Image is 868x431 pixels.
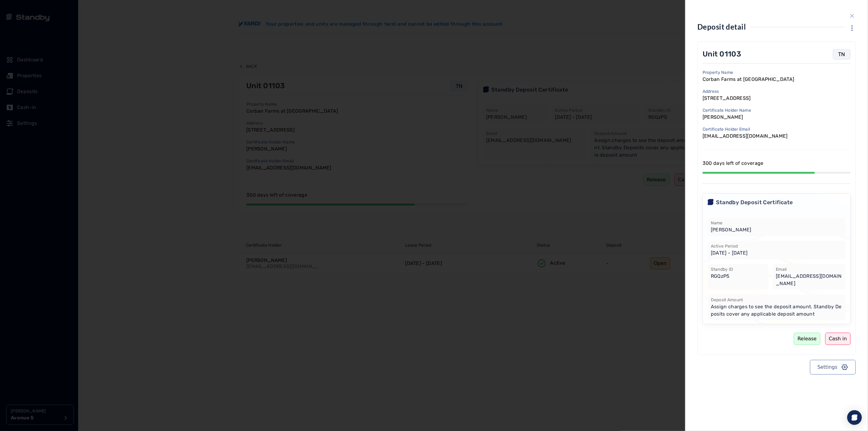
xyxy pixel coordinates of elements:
[703,89,751,95] p: Address
[703,107,751,114] p: Certificate Holder Name
[810,360,856,375] button: Settings
[703,95,751,102] p: [STREET_ADDRESS]
[711,243,842,249] p: Active Period
[711,220,842,226] p: Name
[703,160,851,167] p: 300 days left of coverage
[703,132,788,140] p: [EMAIL_ADDRESS][DOMAIN_NAME]
[776,266,843,273] p: Email
[711,273,765,280] p: RGQzP5
[716,198,793,207] p: Standby Deposit Certificate
[703,114,751,121] p: [PERSON_NAME]
[703,49,741,59] p: Unit 01103
[711,226,842,234] p: [PERSON_NAME]
[711,297,842,303] p: Deposit Amount
[703,70,794,76] p: Property Name
[711,303,842,318] p: Assign charges to see the deposit amount. Standby Deposits cover any applicable deposit amount
[848,12,856,20] button: close sidebar
[776,273,843,287] p: [EMAIL_ADDRESS][DOMAIN_NAME]
[703,172,851,174] div: progressbar
[838,50,845,59] p: TN
[711,266,765,273] p: Standby ID
[711,249,842,257] p: [DATE] - [DATE]
[697,22,746,31] span: Deposit detail
[703,76,794,83] p: Corban Farms at [GEOGRAPHIC_DATA]
[703,126,788,132] p: Certificate Holder Email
